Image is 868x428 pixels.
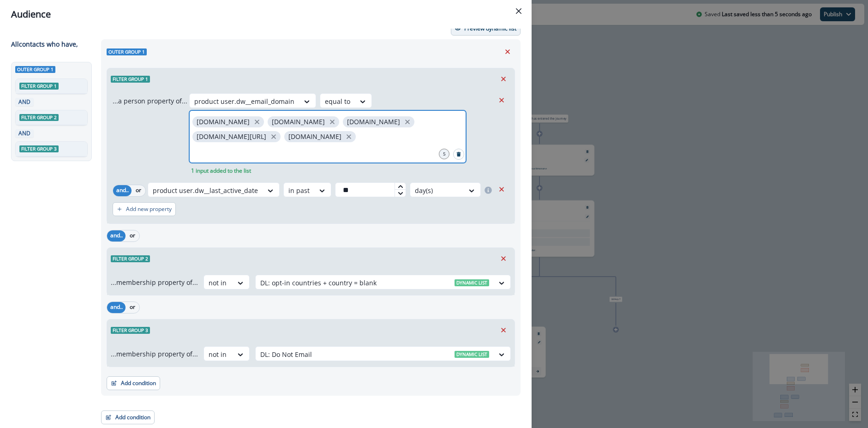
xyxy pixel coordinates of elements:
p: 1 input added to the list [189,167,253,175]
span: Filter group 1 [19,83,59,90]
button: close [344,132,353,141]
button: Remove [496,72,511,86]
span: Filter group 3 [111,327,150,334]
div: 5 [439,149,449,159]
p: [DOMAIN_NAME] [272,118,325,126]
button: close [403,117,412,127]
button: or [126,302,139,313]
button: and.. [107,302,126,313]
button: Search [453,149,464,160]
p: [DOMAIN_NAME][URL] [197,133,266,141]
p: [DOMAIN_NAME] [347,118,400,126]
p: Preview dynamic list [464,25,516,32]
button: or [132,185,145,196]
button: Add condition [101,410,155,424]
span: Filter group 2 [19,114,59,121]
span: Filter group 2 [111,255,150,262]
button: Close [511,4,526,18]
p: AND [17,98,32,106]
p: Add new property [126,206,172,212]
p: ...membership property of... [111,277,198,287]
button: Remove [494,182,509,196]
span: Outer group 1 [15,66,55,73]
p: ...membership property of... [111,349,198,359]
p: [DOMAIN_NAME] [197,118,250,126]
button: Add new property [113,202,176,216]
button: close [328,117,337,127]
button: Remove [500,45,515,59]
span: Outer group 1 [107,48,147,55]
button: Remove [496,252,511,265]
button: close [252,117,262,127]
button: Add condition [107,376,160,390]
button: or [126,230,139,241]
button: close [269,132,278,141]
span: Filter group 3 [19,145,59,152]
button: Preview dynamic list [451,22,521,36]
button: Remove [494,93,509,107]
span: Filter group 1 [111,76,150,83]
p: [DOMAIN_NAME] [288,133,341,141]
button: and.. [113,185,132,196]
p: ...a person property of... [113,96,187,106]
button: and.. [107,230,126,241]
div: Audience [11,7,521,21]
button: Remove [496,323,511,337]
p: AND [17,129,32,138]
p: All contact s who have, [11,39,78,49]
